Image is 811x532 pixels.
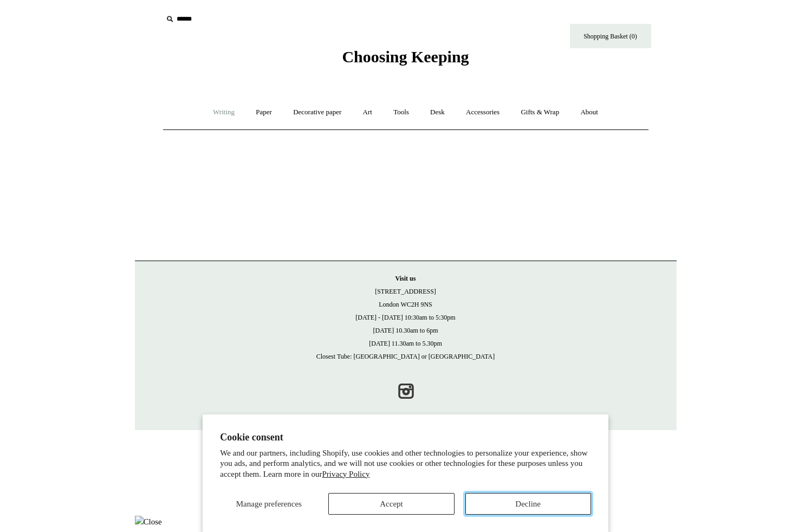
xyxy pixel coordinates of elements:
span: Choosing Keeping [342,48,469,66]
button: Manage preferences [220,493,317,515]
a: Privacy Policy [322,470,370,478]
button: Decline [465,493,591,515]
h2: Cookie consent [220,432,591,443]
a: Shopping Basket (0) [570,24,651,48]
a: Instagram [394,379,418,403]
p: We and our partners, including Shopify, use cookies and other technologies to personalize your ex... [220,448,591,480]
span: Close [144,517,162,526]
a: Gifts & Wrap [511,98,569,127]
button: Accept [328,493,454,515]
span: Manage preferences [236,499,302,508]
a: Tools [384,98,419,127]
a: Writing [203,98,244,127]
a: Paper [246,98,282,127]
a: Choosing Keeping [342,56,469,64]
img: close_circle.png [135,516,144,524]
p: [STREET_ADDRESS] London WC2H 9NS [DATE] - [DATE] 10:30am to 5:30pm [DATE] 10.30am to 6pm [DATE] 1... [146,272,666,363]
a: Art [353,98,382,127]
a: Accessories [456,98,509,127]
strong: Visit us [395,275,416,282]
a: About [570,98,608,127]
a: Desk [420,98,455,127]
a: Decorative paper [283,98,351,127]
